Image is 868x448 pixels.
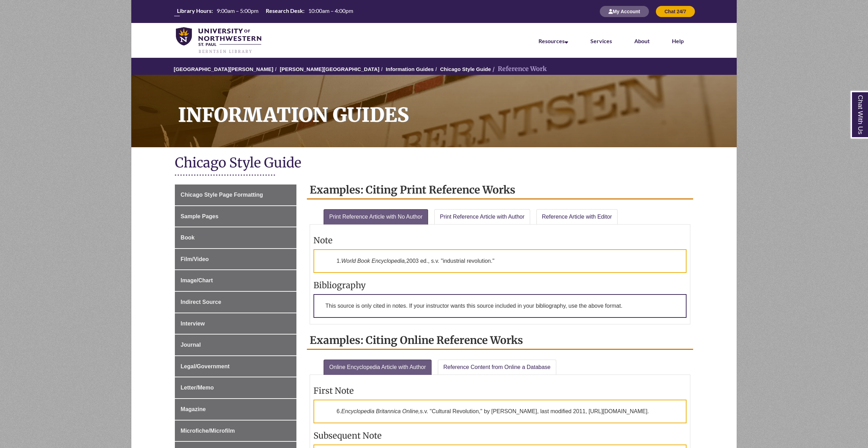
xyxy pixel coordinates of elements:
a: About [634,38,650,44]
span: 9:00am – 5:00pm [217,7,258,14]
a: Sample Pages [175,206,297,227]
h1: Chicago Style Guide [175,154,693,173]
h2: Examples: Citing Online Reference Works [307,331,693,350]
a: Services [590,38,612,44]
p: 1. 2003 ed., s.v. "industrial revolution." [313,249,687,273]
button: Chat 24/7 [656,6,695,17]
span: Film/Video [181,256,209,262]
span: Microfiche/Microfilm [181,428,235,434]
p: 6. s.v. "Cultural Revolution," by [PERSON_NAME], last modified 2011, [URL][DOMAIN_NAME]. [313,400,687,423]
a: Interview [175,313,297,334]
a: Legal/Government [175,356,297,377]
a: Resources [538,38,568,44]
span: Magazine [181,406,206,412]
table: Hours Today [174,7,356,16]
th: Library Hours: [174,7,214,15]
span: 10:00am – 4:00pm [308,7,353,14]
a: Information Guides [386,66,434,72]
a: My Account [600,8,649,14]
a: Indirect Source [175,292,297,313]
span: Journal [181,342,201,348]
a: Print Reference Article with Author [434,209,530,225]
a: Film/Video [175,249,297,270]
span: Letter/Memo [181,385,214,391]
a: Reference Article with Editor [536,209,618,225]
h3: Bibliography [313,280,687,291]
span: Image/Chart [181,277,213,283]
th: Research Desk: [263,7,305,15]
a: Chicago Style Guide [440,66,491,72]
a: Microfiche/Microfilm [175,421,297,441]
a: Image/Chart [175,270,297,291]
h3: First Note [313,385,687,396]
a: Chat 24/7 [656,8,695,14]
a: Letter/Memo [175,377,297,398]
a: Reference Content from Online a Database [438,360,556,375]
span: Book [181,235,195,241]
h3: Note [313,235,687,246]
a: Help [672,38,684,44]
img: UNWSP Library Logo [176,27,261,54]
a: Information Guides [131,75,737,147]
li: Reference Work [491,64,547,74]
a: Print Reference Article with No Author [324,209,428,225]
a: [PERSON_NAME][GEOGRAPHIC_DATA] [280,66,379,72]
a: Hours Today [174,7,356,16]
span: Sample Pages [181,213,219,219]
span: Indirect Source [181,299,221,305]
em: Encyclopedia Britannica Online, [341,408,420,414]
span: Chicago Style Page Formatting [181,192,263,198]
h2: Examples: Citing Print Reference Works [307,181,693,199]
a: Chicago Style Page Formatting [175,184,297,205]
h1: Information Guides [170,75,737,138]
a: Book [175,227,297,248]
a: Journal [175,335,297,355]
p: This source is only cited in notes. If your instructor wants this source included in your bibliog... [313,294,687,318]
h3: Subsequent Note [313,430,687,441]
em: World Book Encyclopedia, [341,258,406,264]
span: Legal/Government [181,363,230,369]
span: Interview [181,321,205,327]
a: [GEOGRAPHIC_DATA][PERSON_NAME] [174,66,273,72]
a: Online Encyclopedia Article with Author [324,360,431,375]
a: Magazine [175,399,297,420]
button: My Account [600,6,649,17]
